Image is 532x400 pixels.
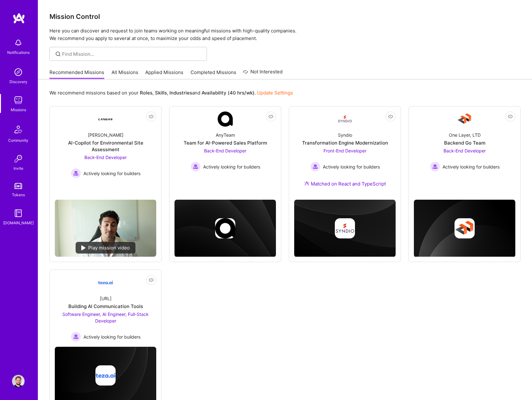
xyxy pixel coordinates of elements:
img: cover [294,200,396,257]
a: Company Logo[URL]Building AI Communication ToolsSoftware Engineer, AI Engineer, Full-Stack Develo... [55,275,156,342]
img: Actively looking for builders [310,162,320,172]
i: icon EyeClosed [149,114,154,119]
a: Completed Missions [191,69,236,79]
img: bell [12,37,25,49]
a: All Missions [112,69,138,79]
b: Skills [155,90,167,96]
img: Company Logo [98,111,113,127]
b: Availability (40 hrs/wk) [202,90,255,96]
span: Actively looking for builders [83,170,140,177]
span: Back-End Developer [443,148,486,153]
a: Company LogoAnyTeamTeam for AI-Powered Sales PlatformBack-End Developer Actively looking for buil... [174,111,276,182]
img: discovery [12,66,25,78]
div: Missions [11,106,26,113]
a: Company Logo[PERSON_NAME]AI-Copilot for Environmental Site AssessmentBack-End Developer Actively ... [55,111,156,195]
div: Team for AI-Powered Sales Platform [184,140,267,146]
div: Invite [14,165,23,172]
span: Actively looking for builders [203,163,260,170]
div: Tokens [12,191,25,198]
i: icon SearchGrey [54,50,62,58]
div: Backend Go Team [444,140,485,146]
img: Invite [12,152,25,165]
div: Community [8,137,28,144]
img: Company Logo [218,111,233,127]
div: Discovery [9,78,27,85]
span: Actively looking for builders [323,163,380,170]
span: Actively looking for builders [83,334,140,340]
div: [DOMAIN_NAME] [3,220,34,226]
p: Here you can discover and request to join teams working on meaningful missions with high-quality ... [49,27,521,42]
a: Company LogoOne Layer, LTDBackend Go TeamBack-End Developer Actively looking for buildersActively... [414,111,515,182]
span: Back-End Developer [84,155,127,160]
img: Company logo [455,218,475,238]
img: Company Logo [457,111,472,127]
img: Actively looking for builders [71,168,81,178]
img: teamwork [12,94,25,106]
img: Company Logo [337,111,352,127]
div: Transformation Engine Modernization [302,140,388,146]
div: [PERSON_NAME] [88,132,123,138]
img: Actively looking for builders [191,162,201,172]
div: Syndio [338,132,352,138]
span: Actively looking for builders [443,163,500,170]
img: Actively looking for builders [71,332,81,342]
img: guide book [12,207,25,220]
img: Ateam Purple Icon [304,181,309,186]
input: Find Mission... [62,51,202,57]
img: logo [13,13,25,24]
img: tokens [14,183,22,189]
div: One Layer, LTD [449,132,481,138]
img: Company Logo [98,275,113,290]
a: Not Interested [243,68,283,79]
p: We recommend missions based on your , , and . [49,89,293,96]
a: User Avatar [10,375,26,387]
span: Software Engineer, AI Engineer, Full-Stack Developer [62,311,149,323]
img: cover [174,200,276,257]
i: icon EyeClosed [149,277,154,283]
i: icon EyeClosed [388,114,393,119]
span: Front-End Developer [323,148,366,153]
img: User Avatar [12,375,25,387]
b: Industries [169,90,192,96]
div: AnyTeam [216,132,235,138]
a: Update Settings [257,90,293,96]
img: Actively looking for builders [430,162,440,172]
a: Recommended Missions [49,69,104,79]
b: Roles [140,90,152,96]
div: AI-Copilot for Environmental Site Assessment [55,140,156,153]
img: Company logo [215,218,235,238]
i: icon EyeClosed [268,114,273,119]
img: Community [11,122,26,137]
div: Notifications [7,49,30,56]
a: Applied Missions [145,69,183,79]
span: Back-End Developer [204,148,246,153]
img: Company logo [335,218,355,238]
a: Company LogoSyndioTransformation Engine ModernizationFront-End Developer Actively looking for bui... [294,111,396,195]
div: [URL] [100,295,112,302]
img: play [81,245,86,250]
h3: Mission Control [49,13,521,20]
div: Matched on React and TypeScript [304,180,386,187]
div: Building AI Communication Tools [68,303,143,310]
img: Company logo [95,365,116,386]
div: Play mission video [76,242,135,254]
i: icon EyeClosed [508,114,513,119]
img: cover [414,200,515,257]
img: No Mission [55,200,156,257]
